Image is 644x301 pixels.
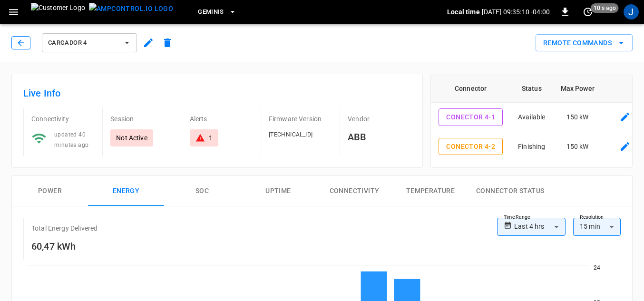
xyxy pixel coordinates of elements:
span: Geminis [198,7,224,18]
tspan: 24 [594,264,600,271]
label: Time Range [504,214,530,221]
button: Energy [88,176,164,206]
span: updated 40 minutes ago [54,131,88,148]
p: Vendor [348,114,411,124]
p: Firmware Version [269,114,332,124]
th: Status [510,74,553,103]
button: Cargador 4 [42,33,137,52]
p: Connectivity [31,114,95,124]
img: Customer Logo [31,3,85,21]
button: Connector Status [468,176,552,206]
div: 15 min [573,218,621,236]
div: profile-icon [624,4,639,19]
p: Not Active [116,133,147,143]
div: remote commands options [536,34,633,52]
td: 150 kW [553,103,602,132]
p: [DATE] 09:35:10 -04:00 [482,7,550,17]
p: Session [110,114,174,124]
p: Total Energy Delivered [31,223,98,233]
h6: 60,47 kWh [31,239,98,254]
h6: ABB [348,129,411,145]
td: Finishing [510,132,553,162]
span: [TECHNICAL_ID] [269,131,313,138]
button: Conector 4-2 [439,138,503,155]
h6: Live Info [23,86,411,101]
button: SOC [164,176,240,206]
td: Available [510,161,553,191]
span: Cargador 4 [48,38,118,49]
div: Last 4 hrs [514,218,566,236]
button: Temperature [392,176,468,206]
td: 150 kW [553,132,602,162]
td: 150 kW [553,161,602,191]
label: Resolution [580,214,604,221]
button: Uptime [240,176,316,206]
img: ampcontrol.io logo [89,3,173,15]
div: 1 [209,133,213,143]
button: Geminis [194,3,240,21]
th: Connector [431,74,510,103]
button: set refresh interval [580,4,595,19]
button: Connectivity [316,176,392,206]
p: Alerts [190,114,253,124]
button: Remote Commands [536,34,633,52]
td: Available [510,103,553,132]
th: Max Power [553,74,602,103]
button: Power [12,176,88,206]
span: 10 s ago [591,3,619,13]
button: Conector 4-1 [439,108,503,126]
p: Local time [447,7,480,17]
